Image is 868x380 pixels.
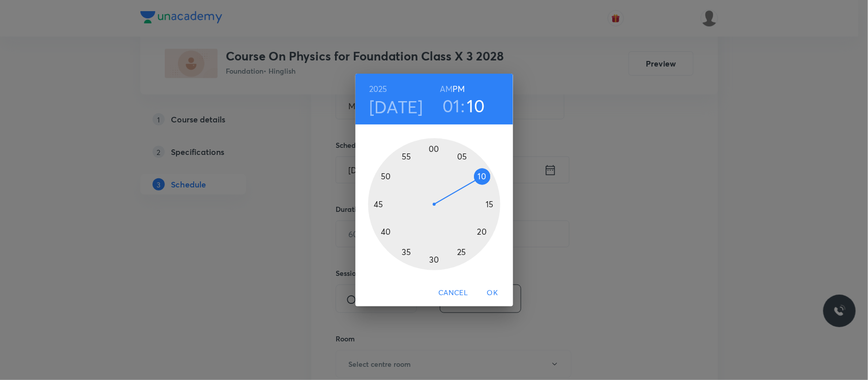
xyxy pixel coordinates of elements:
[440,82,453,96] button: AM
[434,283,472,302] button: Cancel
[467,95,485,116] button: 10
[442,95,460,116] button: 01
[481,287,505,299] span: OK
[453,82,465,96] button: PM
[369,82,387,96] button: 2025
[369,96,423,117] button: [DATE]
[461,95,465,116] h3: :
[476,283,509,302] button: OK
[438,287,468,299] span: Cancel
